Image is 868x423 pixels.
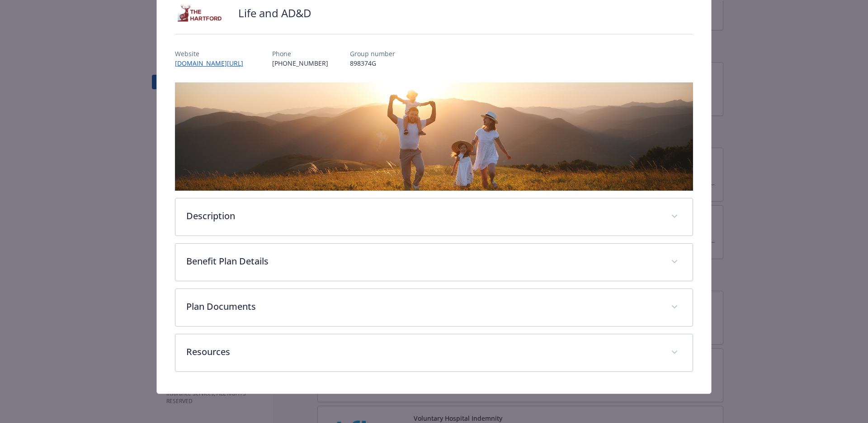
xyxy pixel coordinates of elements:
p: 898374G [350,58,395,68]
div: Description [175,198,693,236]
p: Plan Documents [186,300,660,313]
p: Resources [186,345,660,359]
p: Group number [350,49,395,58]
p: Benefit Plan Details [186,255,660,268]
div: Resources [175,334,693,371]
p: Website [175,49,250,58]
p: Phone [272,49,328,58]
h2: Life and AD&D [238,5,311,21]
div: Plan Documents [175,289,693,326]
div: Benefit Plan Details [175,244,693,281]
a: [DOMAIN_NAME][URL] [175,59,250,67]
p: [PHONE_NUMBER] [272,58,328,68]
p: Description [186,209,660,223]
img: banner [175,82,693,191]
